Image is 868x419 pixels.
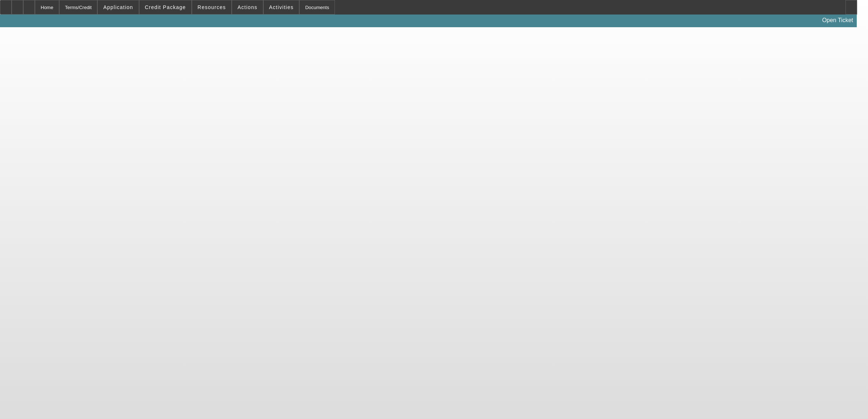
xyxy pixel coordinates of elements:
button: Credit Package [139,0,191,14]
button: Application [98,0,138,14]
span: Credit Package [145,4,186,10]
span: Resources [198,4,226,10]
button: Resources [192,0,231,14]
a: Open Ticket [819,14,856,26]
span: Actions [238,4,257,10]
button: Activities [264,0,299,14]
span: Activities [269,4,294,10]
button: Actions [232,0,263,14]
span: Application [103,4,133,10]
